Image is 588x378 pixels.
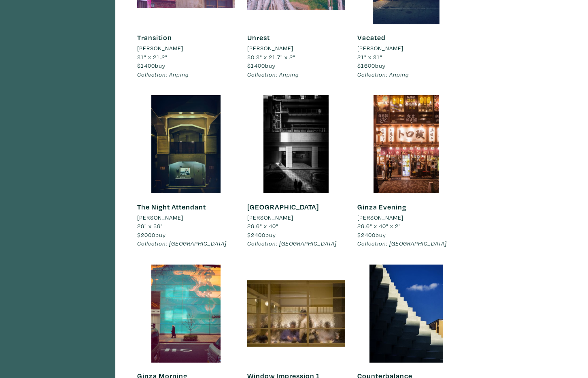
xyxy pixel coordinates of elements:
[137,231,166,239] span: buy
[357,213,455,222] a: [PERSON_NAME]
[247,239,337,247] em: Collection: [GEOGRAPHIC_DATA]
[357,44,403,53] li: [PERSON_NAME]
[137,231,155,239] span: $2000
[137,202,206,211] a: The Night Attendant
[247,70,299,78] em: Collection: Anping
[247,53,295,61] span: 30.3" x 21.7" x 2"
[357,53,382,61] span: 21" x 31"
[137,62,166,69] span: buy
[357,62,375,69] span: $1600
[357,213,403,222] li: [PERSON_NAME]
[247,213,345,222] a: [PERSON_NAME]
[357,62,386,69] span: buy
[357,44,455,53] a: [PERSON_NAME]
[247,202,319,211] a: [GEOGRAPHIC_DATA]
[247,231,276,239] span: buy
[137,44,183,53] li: [PERSON_NAME]
[137,222,163,230] span: 26" x 36"
[357,70,409,78] em: Collection: Anping
[247,33,270,42] a: Unrest
[137,239,227,247] em: Collection: [GEOGRAPHIC_DATA]
[357,222,401,230] span: 26.6" x 40" x 2"
[247,62,265,69] span: $1400
[137,33,172,42] a: Transition
[357,202,406,211] a: Ginza Evening
[357,33,386,42] a: Vacated
[137,213,235,222] a: [PERSON_NAME]
[247,213,293,222] li: [PERSON_NAME]
[357,231,376,239] span: $2400
[247,231,265,239] span: $2400
[247,62,276,69] span: buy
[247,44,293,53] li: [PERSON_NAME]
[247,44,345,53] a: [PERSON_NAME]
[247,222,278,230] span: 26.6" x 40"
[137,70,189,78] em: Collection: Anping
[137,53,168,61] span: 31" x 21.2"
[357,239,447,247] em: Collection: [GEOGRAPHIC_DATA]
[357,231,386,239] span: buy
[137,44,235,53] a: [PERSON_NAME]
[137,62,155,69] span: $1400
[137,213,183,222] li: [PERSON_NAME]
